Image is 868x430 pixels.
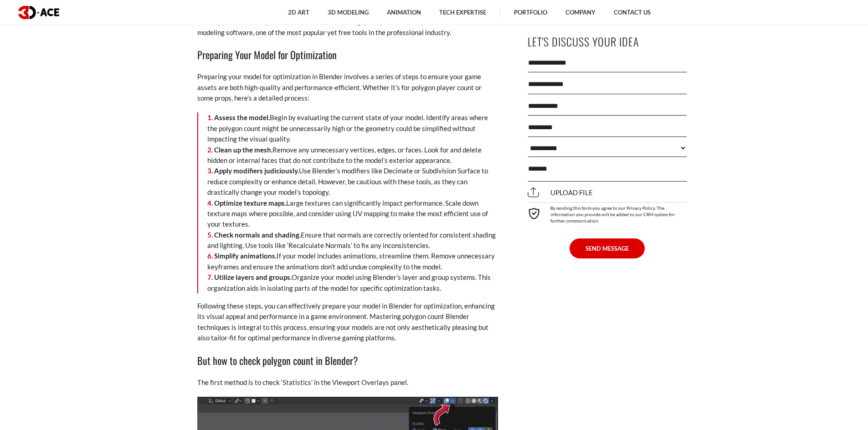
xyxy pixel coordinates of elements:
p: Preparing your model for optimization in Blender involves a series of steps to ensure your game a... [197,71,498,103]
li: Organize your model using Blender’s layer and group systems. This organization aids in isolating ... [207,272,498,293]
strong: Apply modifiers judiciously. [214,167,299,175]
li: Ensure that normals are correctly oriented for consistent shading and lighting. Use tools like ‘R... [207,230,498,251]
li: If your model includes animations, streamline them. Remove unnecessary keyframes and ensure the a... [207,251,498,272]
strong: Clean up the mesh. [214,146,272,154]
h3: Preparing Your Model for Optimization [197,47,498,62]
strong: Optimize texture maps. [214,199,286,207]
li: Large textures can significantly impact performance. Scale down texture maps where possible, and ... [207,198,498,230]
img: logo dark [18,6,59,19]
p: Let's Discuss Your Idea [528,31,687,52]
strong: Simplify animations. [214,252,277,260]
li: Begin by evaluating the current state of your model. Identify areas where the polygon count might... [207,112,498,144]
h3: But how to check polygon count in Blender? [197,353,498,368]
strong: Utilize layers and groups. [214,273,292,281]
strong: Check normals and shading. [214,231,301,239]
span: Upload file [528,188,593,197]
strong: Assess the model. [214,113,270,121]
li: Use Blender’s modifiers like Decimate or Subdivision Surface to reduce complexity or enhance deta... [207,166,498,197]
div: By sending this form you agree to our Privacy Policy. The information you provide will be added t... [528,202,687,224]
li: Remove any unnecessary vertices, edges, or faces. Look for and delete hidden or internal faces th... [207,145,498,166]
p: Following these steps, you can effectively prepare your model in Blender for optimization, enhanc... [197,301,498,344]
p: The first method is to check ‘Statistics’ in the Viewport Overlays panel. [197,377,498,388]
button: SEND MESSAGE [570,238,645,258]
